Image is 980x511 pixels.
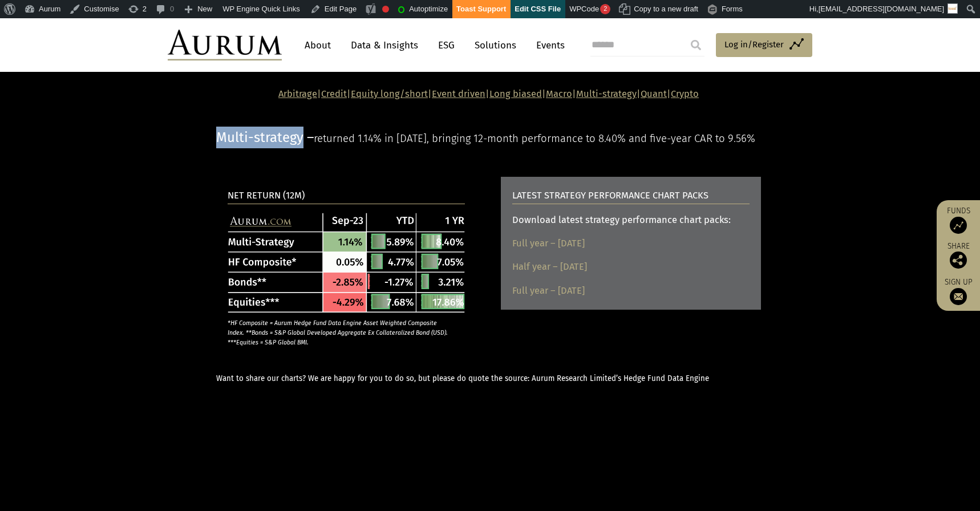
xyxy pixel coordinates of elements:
a: Equity long/short [351,88,428,99]
span: [EMAIL_ADDRESS][DOMAIN_NAME] [819,5,944,13]
img: Aurum [168,30,282,60]
a: Solutions [469,35,522,56]
span: Multi-strategy – [216,129,314,145]
b: NET RETURN (12M) [228,190,305,201]
a: Credit [321,88,347,99]
a: Half year – [DATE] [512,259,587,274]
div: 2 [600,4,610,14]
div: Download latest strategy performance chart packs: [512,213,750,228]
a: Events [531,35,565,56]
img: Access Funds [950,217,967,234]
a: Macro [546,88,572,99]
a: Sign up [942,277,974,305]
img: Share this post [950,252,967,269]
a: About [299,35,337,56]
div: Share [942,242,974,269]
a: Log in/Register [716,33,812,57]
strong: | | | | | | | | [278,88,699,99]
span: returned 1.14% in [DATE], bringing 12-month performance to 8.40% and five-year CAR to 9.56% [314,132,755,145]
a: Multi-strategy [576,88,637,99]
a: Data & Insights [345,35,424,56]
a: Crypto [671,88,699,99]
a: Full year – [DATE] [512,236,585,251]
span: Want to share our charts? We are happy for you to do so, but please do quote the source: Aurum Re... [216,374,709,383]
a: Quant [641,88,667,99]
b: LATEST STRATEGY PERFORMANCE CHART PACKS [512,190,708,201]
span: Log in/Register [724,38,784,51]
div: Focus keyphrase not set [382,6,389,13]
img: Sign up to our newsletter [950,288,967,305]
a: ESG [432,35,460,56]
a: Event driven [432,88,485,99]
a: Funds [942,206,974,234]
a: Arbitrage [278,88,317,99]
p: *HF Composite = Aurum Hedge Fund Data Engine Asset Weighted Composite Index. **Bonds = S&P Global... [228,313,453,347]
a: Full year – [DATE] [512,283,585,298]
a: Long biased [489,88,542,99]
input: Submit [685,34,707,56]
